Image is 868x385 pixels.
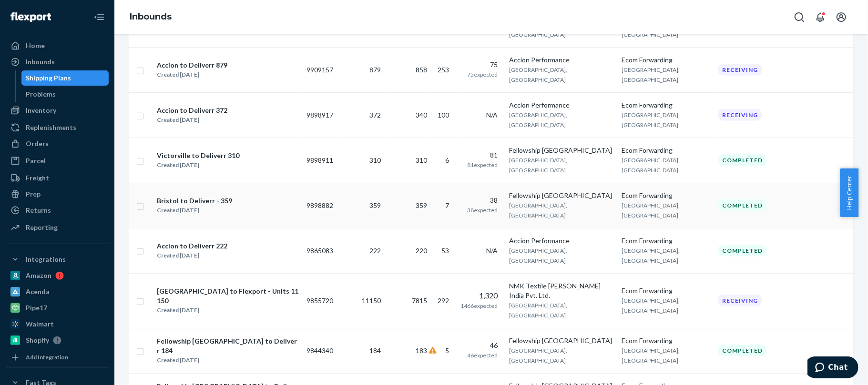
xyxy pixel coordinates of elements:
div: Inbounds [26,57,55,67]
div: Accion Performance [509,100,614,110]
span: 53 [441,247,449,255]
div: Ecom Forwarding [622,236,710,246]
div: Created [DATE] [157,206,232,215]
div: Ecom Forwarding [622,146,710,155]
div: Add Integration [26,353,68,361]
button: Close Navigation [90,8,109,27]
span: [GEOGRAPHIC_DATA], [GEOGRAPHIC_DATA] [622,347,680,364]
a: Walmart [6,316,109,332]
span: [GEOGRAPHIC_DATA], [GEOGRAPHIC_DATA] [622,111,680,128]
a: Pipe17 [6,300,109,316]
div: Created [DATE] [157,355,298,365]
a: Inbounds [130,11,172,22]
span: 359 [369,201,381,209]
span: 183 [416,346,427,355]
span: N/A [486,247,498,255]
div: Completed [718,245,767,257]
span: 222 [369,247,381,255]
div: Completed [718,199,767,211]
div: Fellowship [GEOGRAPHIC_DATA] [509,146,614,155]
div: Returns [26,206,51,215]
div: Ecom Forwarding [622,336,710,346]
div: Accion Performance [509,55,614,65]
div: [GEOGRAPHIC_DATA] to Flexport - Units 11150 [157,286,298,306]
span: 184 [369,346,381,355]
div: Created [DATE] [157,70,227,79]
span: 310 [416,156,427,164]
td: 9844340 [303,328,337,373]
span: 879 [369,66,381,74]
a: Prep [6,187,109,202]
span: 253 [438,66,449,74]
div: Receiving [718,64,762,76]
span: 5 [445,346,449,355]
div: Problems [26,89,56,99]
div: Integrations [26,255,66,264]
div: Ecom Forwarding [622,55,710,65]
iframe: Opens a widget where you can chat to one of our agents [807,356,858,380]
button: Integrations [6,252,109,267]
a: Returns [6,203,109,218]
span: 81 expected [467,161,498,168]
div: Created [DATE] [157,115,227,125]
span: 858 [416,66,427,74]
div: Shopify [26,336,49,345]
span: 6 [445,156,449,164]
div: NMK Textile [PERSON_NAME] India Pvt. Ltd. [509,281,614,300]
a: Acenda [6,284,109,299]
span: 11150 [362,296,381,305]
div: Accion Performance [509,236,614,246]
div: Fellowship [GEOGRAPHIC_DATA] to Deliverr 184 [157,336,298,355]
div: 81 [460,150,498,160]
div: Completed [718,345,767,356]
span: [GEOGRAPHIC_DATA], [GEOGRAPHIC_DATA] [622,21,680,38]
div: Inventory [26,106,56,115]
a: Amazon [6,268,109,283]
td: 9898882 [303,183,337,228]
span: 7 [445,201,449,209]
span: 75 expected [467,71,498,78]
div: Completed [718,154,767,166]
td: 9898917 [303,92,337,138]
div: Accion to Deliverr 372 [157,106,227,115]
span: 359 [416,201,427,209]
span: 46 expected [467,352,498,359]
a: Parcel [6,153,109,168]
div: Freight [26,173,49,183]
a: Replenishments [6,120,109,135]
span: [GEOGRAPHIC_DATA], [GEOGRAPHIC_DATA] [509,66,567,83]
span: 292 [438,296,449,305]
div: Ecom Forwarding [622,286,710,296]
span: [GEOGRAPHIC_DATA], [GEOGRAPHIC_DATA] [509,347,567,364]
div: Acenda [26,287,50,296]
span: [GEOGRAPHIC_DATA], [GEOGRAPHIC_DATA] [622,202,680,219]
span: 7815 [412,296,427,305]
span: [GEOGRAPHIC_DATA], [GEOGRAPHIC_DATA] [509,302,567,319]
div: Pipe17 [26,303,47,313]
span: [GEOGRAPHIC_DATA], [GEOGRAPHIC_DATA] [509,202,567,219]
div: Accion to Deliverr 222 [157,241,227,251]
div: Victorville to Deliverr 310 [157,151,239,160]
div: Reporting [26,223,58,232]
span: [GEOGRAPHIC_DATA], [GEOGRAPHIC_DATA] [622,157,680,174]
span: 372 [369,111,381,119]
span: 310 [369,156,381,164]
button: Open notifications [811,8,830,27]
div: Parcel [26,156,46,166]
a: Home [6,38,109,53]
div: Created [DATE] [157,251,227,260]
span: [GEOGRAPHIC_DATA], [GEOGRAPHIC_DATA] [509,157,567,174]
span: [GEOGRAPHIC_DATA], [GEOGRAPHIC_DATA] [622,66,680,83]
a: Inbounds [6,54,109,69]
td: 9865083 [303,228,337,273]
span: 220 [416,247,427,255]
span: [GEOGRAPHIC_DATA], [GEOGRAPHIC_DATA] [509,247,567,264]
div: Home [26,41,45,50]
span: [GEOGRAPHIC_DATA], [GEOGRAPHIC_DATA] [509,21,567,38]
a: Problems [21,87,109,102]
div: Created [DATE] [157,306,298,315]
div: Fellowship [GEOGRAPHIC_DATA] [509,191,614,200]
div: Amazon [26,271,51,280]
button: Open account menu [832,8,851,27]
